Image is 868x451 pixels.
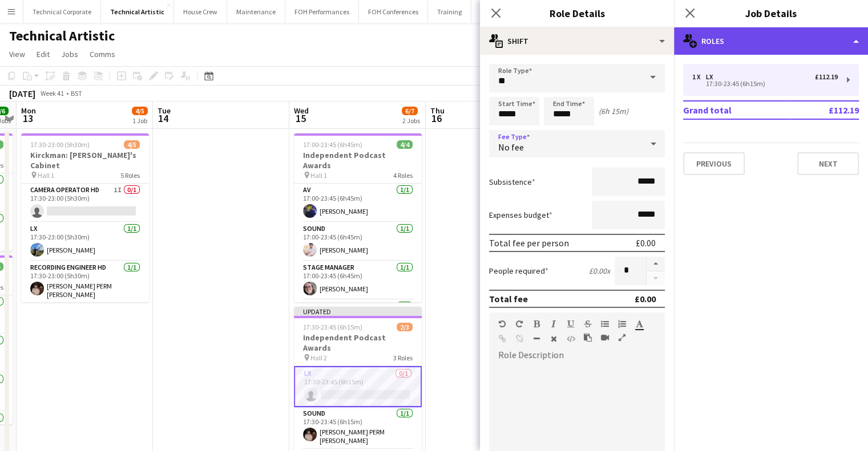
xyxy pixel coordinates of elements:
[489,237,569,249] div: Total fee per person
[498,319,506,328] button: Undo
[815,73,838,81] div: £112.19
[480,27,674,55] div: Shift
[706,73,717,81] div: LX
[489,293,528,304] div: Total fee
[71,89,82,97] div: BST
[430,105,445,116] span: Thu
[23,1,101,23] button: Technical Corporate
[294,300,422,339] app-card-role: LX1/1
[635,293,656,304] div: £0.00
[156,112,171,125] span: 14
[397,140,413,149] span: 4/4
[647,257,665,271] button: Increase
[402,116,420,125] div: 2 Jobs
[393,171,413,180] span: 4 Roles
[21,222,149,261] app-card-role: LX1/117:30-23:00 (5h30m)[PERSON_NAME]
[550,334,558,343] button: Clear Formatting
[294,407,422,449] app-card-role: Sound1/117:30-23:45 (6h15m)[PERSON_NAME] PERM [PERSON_NAME]
[797,152,859,175] button: Next
[124,140,140,149] span: 4/5
[584,319,592,328] button: Strikethrough
[38,171,54,180] span: Hall 1
[37,49,50,59] span: Edit
[635,319,643,328] button: Text Color
[303,140,362,149] span: 17:00-23:45 (6h45m)
[21,184,149,222] app-card-role: Camera Operator HD1I0/117:30-23:00 (5h30m)
[294,261,422,300] app-card-role: Stage Manager1/117:00-23:45 (6h45m)[PERSON_NAME]
[294,366,422,407] app-card-role: LX0/117:30-23:45 (6h15m)
[636,237,656,249] div: £0.00
[584,333,592,342] button: Paste as plain text
[692,73,706,81] div: 1 x
[292,112,309,125] span: 15
[683,152,745,175] button: Previous
[791,101,859,119] td: £112.19
[393,354,413,362] span: 3 Roles
[618,333,626,342] button: Fullscreen
[489,177,535,187] label: Subsistence
[56,47,83,62] a: Jobs
[120,171,140,180] span: 5 Roles
[489,266,548,276] label: People required
[158,105,171,116] span: Tue
[85,47,120,62] a: Comms
[21,261,149,303] app-card-role: Recording Engineer HD1/117:30-23:00 (5h30m)[PERSON_NAME] PERM [PERSON_NAME]
[19,112,36,125] span: 13
[294,133,422,302] app-job-card: 17:00-23:45 (6h45m)4/4Independent Podcast Awards Hall 14 RolesAV1/117:00-23:45 (6h45m)[PERSON_NAM...
[480,6,674,21] h3: Role Details
[397,323,413,331] span: 2/3
[674,6,868,21] h3: Job Details
[601,333,609,342] button: Insert video
[428,1,471,23] button: Training
[294,222,422,261] app-card-role: Sound1/117:00-23:45 (6h45m)[PERSON_NAME]
[227,1,285,23] button: Maintenance
[294,150,422,170] h3: Independent Podcast Awards
[683,101,791,119] td: Grand total
[132,107,148,115] span: 4/5
[294,332,422,353] h3: Independent Podcast Awards
[9,49,25,59] span: View
[599,106,628,116] div: (6h 15m)
[9,27,115,44] h1: Technical Artistic
[429,112,445,125] span: 16
[310,171,327,180] span: Hall 1
[294,307,422,316] div: Updated
[9,88,35,99] div: [DATE]
[5,47,30,62] a: View
[532,334,540,343] button: Horizontal Line
[294,184,422,222] app-card-role: AV1/117:00-23:45 (6h45m)[PERSON_NAME]
[101,1,174,23] button: Technical Artistic
[550,319,558,328] button: Italic
[294,105,309,116] span: Wed
[21,105,36,116] span: Mon
[589,266,610,276] div: £0.00 x
[402,107,418,115] span: 6/7
[359,1,428,23] button: FOH Conferences
[38,89,66,97] span: Week 41
[567,319,575,328] button: Underline
[601,319,609,328] button: Unordered List
[132,116,147,125] div: 1 Job
[515,319,523,328] button: Redo
[32,47,54,62] a: Edit
[285,1,359,23] button: FOH Performances
[310,354,327,362] span: Hall 2
[692,81,838,87] div: 17:30-23:45 (6h15m)
[174,1,227,23] button: House Crew
[90,49,115,59] span: Comms
[674,27,868,55] div: Roles
[303,323,362,331] span: 17:30-23:45 (6h15m)
[532,319,540,328] button: Bold
[489,210,552,220] label: Expenses budget
[618,319,626,328] button: Ordered List
[30,140,90,149] span: 17:30-23:00 (5h30m)
[498,141,524,153] span: No fee
[471,1,519,23] button: Box Office
[567,334,575,343] button: HTML Code
[21,133,149,302] app-job-card: 17:30-23:00 (5h30m)4/5Kirckman: [PERSON_NAME]'s Cabinet Hall 15 RolesCamera Operator HD1I0/117:30...
[61,49,78,59] span: Jobs
[21,150,149,170] h3: Kirckman: [PERSON_NAME]'s Cabinet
